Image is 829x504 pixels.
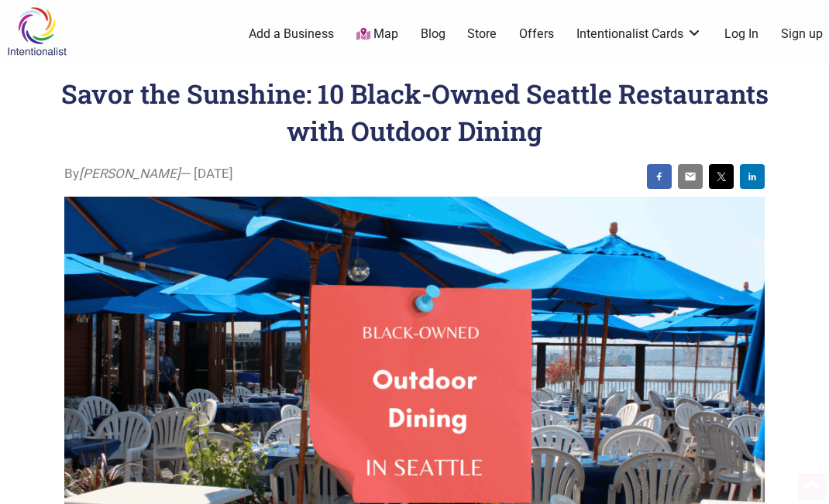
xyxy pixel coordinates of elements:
a: Intentionalist Cards [576,26,702,43]
a: Blog [421,26,445,43]
img: email sharing button [684,170,697,183]
h1: Savor the Sunshine: 10 Black-Owned Seattle Restaurants with Outdoor Dining [61,76,769,148]
img: twitter sharing button [715,170,728,183]
a: Map [356,26,398,43]
img: facebook sharing button [653,170,666,183]
img: linkedin sharing button [746,170,758,183]
a: Offers [519,26,554,43]
a: Add a Business [249,26,334,43]
a: Log In [724,26,758,43]
i: [PERSON_NAME] [79,166,181,181]
a: Store [467,26,497,43]
span: By — [DATE] [64,164,233,184]
div: Scroll Back to Top [798,473,825,500]
a: Sign up [781,26,823,43]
